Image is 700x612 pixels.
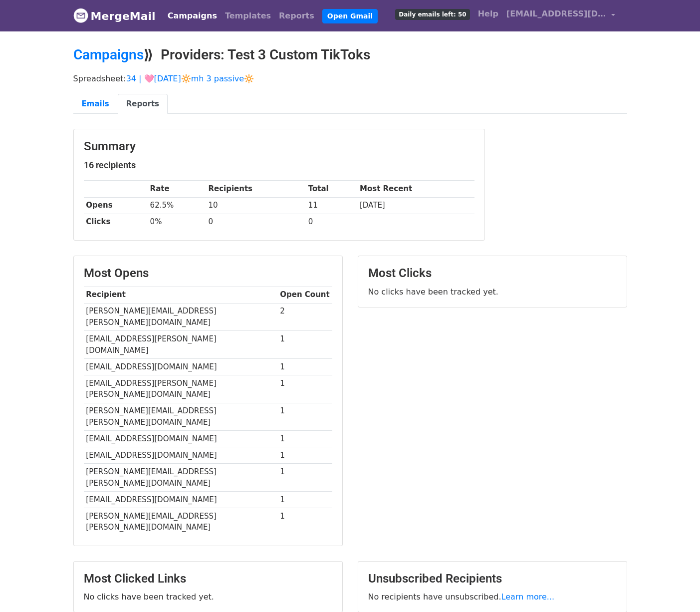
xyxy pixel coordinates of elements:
p: No recipients have unsubscribed. [368,592,617,602]
a: Learn more... [501,592,555,602]
td: [EMAIL_ADDRESS][PERSON_NAME][DOMAIN_NAME] [84,331,278,359]
td: 0 [206,214,306,230]
a: Templates [221,6,275,26]
span: Daily emails left: 50 [395,9,469,20]
iframe: Chat Widget [650,564,700,612]
h3: Most Clicked Links [84,572,332,586]
td: 1 [278,464,332,492]
td: 1 [278,447,332,464]
a: Reports [275,6,318,26]
th: Recipients [206,181,306,197]
h3: Most Opens [84,266,332,281]
th: Rate [148,181,206,197]
a: Reports [118,94,168,114]
td: [PERSON_NAME][EMAIL_ADDRESS][PERSON_NAME][DOMAIN_NAME] [84,303,278,331]
td: 1 [278,375,332,403]
h5: 16 recipients [84,160,474,171]
td: 1 [278,508,332,536]
td: 11 [306,197,357,214]
a: Campaigns [73,46,144,63]
td: 2 [278,303,332,331]
a: [EMAIL_ADDRESS][DOMAIN_NAME] [502,4,619,27]
a: MergeMail [73,5,156,26]
td: 1 [278,431,332,447]
th: Most Recent [357,181,474,197]
td: 1 [278,491,332,508]
h3: Summary [84,139,474,154]
td: 1 [278,403,332,431]
th: Recipient [84,287,278,303]
th: Opens [84,197,148,214]
td: [EMAIL_ADDRESS][DOMAIN_NAME] [84,447,278,464]
a: Emails [73,94,118,114]
td: [EMAIL_ADDRESS][DOMAIN_NAME] [84,358,278,375]
td: [PERSON_NAME][EMAIL_ADDRESS][PERSON_NAME][DOMAIN_NAME] [84,464,278,492]
h2: ⟫ Providers: Test 3 Custom TikToks [73,46,627,63]
td: 1 [278,358,332,375]
td: [DATE] [357,197,474,214]
a: Open Gmail [322,9,378,23]
h3: Most Clicks [368,266,617,281]
a: 34 | 🩷[DATE]🔆mh 3 passive🔆 [126,74,254,83]
a: Daily emails left: 50 [391,4,473,24]
td: [EMAIL_ADDRESS][PERSON_NAME][PERSON_NAME][DOMAIN_NAME] [84,375,278,403]
td: 1 [278,331,332,359]
td: [PERSON_NAME][EMAIL_ADDRESS][PERSON_NAME][DOMAIN_NAME] [84,403,278,431]
p: No clicks have been tracked yet. [368,287,617,297]
th: Total [306,181,357,197]
p: No clicks have been tracked yet. [84,592,332,602]
td: 10 [206,197,306,214]
a: Help [474,4,502,24]
td: 0 [306,214,357,230]
th: Open Count [278,287,332,303]
td: [EMAIL_ADDRESS][DOMAIN_NAME] [84,431,278,447]
td: 62.5% [148,197,206,214]
td: [PERSON_NAME][EMAIL_ADDRESS][PERSON_NAME][DOMAIN_NAME] [84,508,278,536]
td: [EMAIL_ADDRESS][DOMAIN_NAME] [84,491,278,508]
h3: Unsubscribed Recipients [368,572,617,586]
td: 0% [148,214,206,230]
th: Clicks [84,214,148,230]
p: Spreadsheet: [73,73,627,84]
img: MergeMail logo [73,8,88,23]
span: [EMAIL_ADDRESS][DOMAIN_NAME] [506,8,606,20]
a: Campaigns [164,6,221,26]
